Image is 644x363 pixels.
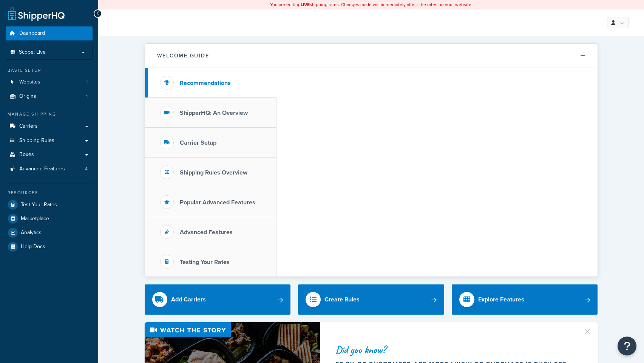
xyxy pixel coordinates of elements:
[21,230,42,236] span: Analytics
[6,90,93,103] li: Origins
[19,93,36,100] span: Origins
[145,284,291,315] a: Add Carriers
[21,216,49,222] span: Marketplace
[19,79,40,85] span: Websites
[6,111,93,117] div: Manage Shipping
[19,123,38,130] span: Carriers
[6,198,93,212] a: Test Your Rates
[6,67,93,74] div: Basic Setup
[6,119,93,133] a: Carriers
[618,337,636,355] button: Open Resource Center
[21,244,45,250] span: Help Docs
[6,190,93,196] div: Resources
[6,90,93,103] a: Origins1
[180,229,233,236] h3: Advanced Features
[324,294,360,305] div: Create Rules
[19,166,65,172] span: Advanced Features
[180,259,230,266] h3: Testing Your Rates
[6,212,93,226] a: Marketplace
[21,202,57,208] span: Test Your Rates
[6,134,93,148] a: Shipping Rules
[145,44,598,68] button: Welcome Guide
[157,53,209,59] h2: Welcome Guide
[19,49,46,56] span: Scope: Live
[6,148,93,162] a: Boxes
[19,137,54,144] span: Shipping Rules
[6,240,93,253] a: Help Docs
[180,199,255,206] h3: Popular Advanced Features
[298,284,444,315] a: Create Rules
[478,294,524,305] div: Explore Features
[19,151,34,158] span: Boxes
[85,166,88,172] span: 4
[452,284,598,315] a: Explore Features
[335,344,574,355] div: Did you know?
[19,30,45,37] span: Dashboard
[180,110,248,116] h3: ShipperHQ: An Overview
[86,79,88,85] span: 1
[6,226,93,239] a: Analytics
[301,1,310,8] b: LIVE
[6,162,93,176] a: Advanced Features4
[6,75,93,89] li: Websites
[6,26,93,40] a: Dashboard
[180,80,231,87] h3: Recommendations
[86,93,88,100] span: 1
[6,162,93,176] li: Advanced Features
[6,75,93,89] a: Websites1
[171,294,206,305] div: Add Carriers
[180,169,247,176] h3: Shipping Rules Overview
[180,139,216,146] h3: Carrier Setup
